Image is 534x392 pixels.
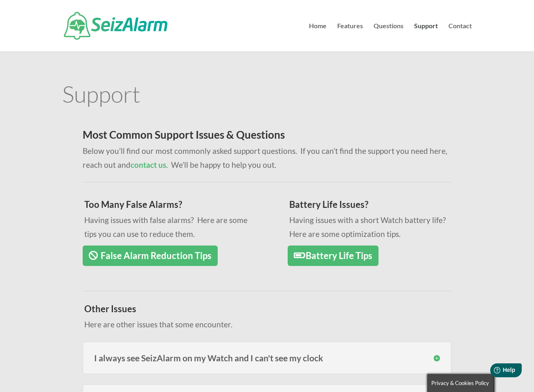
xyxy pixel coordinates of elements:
[131,160,166,169] a: contact us
[83,246,218,266] a: False Alarm Reduction Tips
[94,354,440,362] h3: I always see SeizAlarm on my Watch and I can't see my clock
[374,23,403,52] a: Questions
[289,200,460,213] h3: Battery Life Issues?
[431,380,489,386] span: Privacy & Cookies Policy
[288,246,379,266] a: Battery Life Tips
[461,360,525,383] iframe: Help widget launcher
[62,82,472,109] h1: Support
[84,318,440,331] p: Here are other issues that some encounter.
[337,23,363,52] a: Features
[309,23,327,52] a: Home
[289,213,460,241] p: Having issues with a short Watch battery life? Here are some optimization tips.
[64,12,167,40] img: SeizAlarm
[414,23,438,52] a: Support
[84,200,255,213] h3: Too Many False Alarms?
[448,23,472,52] a: Contact
[83,144,451,172] p: Below you’ll find our most commonly asked support questions. If you can’t find the support you ne...
[83,129,451,144] h2: Most Common Support Issues & Questions
[84,213,255,241] p: Having issues with false alarms? Here are some tips you can use to reduce them.
[84,304,440,318] h3: Other Issues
